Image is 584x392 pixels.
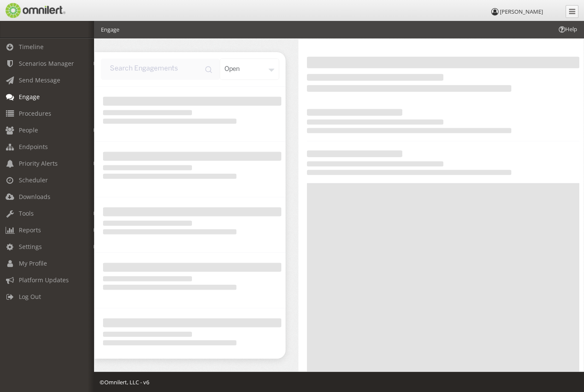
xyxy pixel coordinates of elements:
[19,126,38,134] span: People
[566,5,578,18] a: Collapse Menu
[19,109,51,117] span: Procedures
[19,276,69,284] span: Platform Updates
[101,59,220,80] input: input
[100,378,149,386] span: © , LLC - v6
[19,226,41,234] span: Reports
[4,3,79,18] a: Omnilert Website
[19,243,42,251] span: Settings
[19,209,34,217] span: Tools
[220,59,279,80] div: open
[19,76,60,84] span: Send Message
[19,159,58,167] span: Priority Alerts
[19,43,44,51] span: Timeline
[500,8,543,15] span: [PERSON_NAME]
[19,176,48,184] span: Scheduler
[19,143,48,151] span: Endpoints
[557,25,577,33] span: Help
[19,59,74,67] span: Scenarios Manager
[104,378,127,386] a: Omnilert Website
[4,3,65,18] img: Omnilert
[19,259,47,267] span: My Profile
[19,93,40,101] span: Engage
[19,293,41,301] span: Log Out
[19,193,50,201] span: Downloads
[101,26,119,34] li: Engage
